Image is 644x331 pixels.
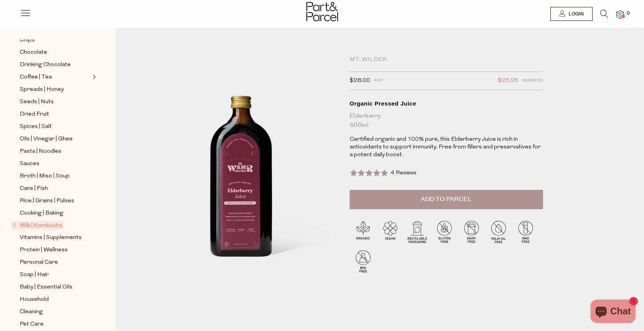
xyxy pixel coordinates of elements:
a: Household [20,295,90,304]
span: $28.00 [350,76,370,86]
span: Spreads | Honey [20,85,64,94]
a: Coffee | Tea [20,72,90,82]
span: 0 [625,10,632,17]
span: Spices | Salt [20,122,52,131]
span: Rice | Grains | Pulses [20,196,74,206]
a: Spices | Salt [20,122,90,131]
a: Baby | Essential Oils [20,282,90,292]
span: Drinking Chocolate [20,60,71,70]
span: Milk | Kombucha [11,221,64,229]
span: Add to Parcel [421,195,471,204]
img: P_P-ICONS-Live_Bec_V11_GMO_Free.svg [512,218,539,245]
span: Coffee | Tea [20,73,52,82]
a: Vitamins | Supplements [20,233,90,242]
span: Members [522,76,543,86]
span: Broth | Miso | Soup [20,172,70,181]
img: P_P-ICONS-Live_Bec_V11_Dairy_Free.svg [458,218,485,245]
span: Baby | Essential Oils [20,283,72,292]
a: Chips [20,35,90,45]
a: Protein | Wellness [20,245,90,255]
span: Login [567,11,584,17]
span: Protein | Wellness [20,246,68,255]
span: $25.25 [498,76,518,86]
span: Personal Care [20,258,58,267]
span: Cans | Fish [20,184,48,193]
a: Soap | Hair [20,270,90,280]
div: Elderberry 500ml [350,111,543,130]
a: Cleaning [20,307,90,317]
span: 4 Reviews [391,170,417,176]
p: Certified organic and 100% pure, this Elderberry Juice is rich in antioxidants to support immunit... [350,136,543,159]
span: Cleaning [20,307,43,317]
img: Part&Parcel [306,2,338,21]
a: Dried Fruit [20,109,90,119]
span: Dried Fruit [20,110,49,119]
span: RRP [374,76,383,86]
a: Drinking Chocolate [20,60,90,70]
img: P_P-ICONS-Live_Bec_V11_Organic.svg [350,218,377,245]
span: Pet Care [20,320,44,329]
div: Organic Pressed Juice [350,100,543,107]
button: Expand/Collapse Coffee | Tea [91,72,96,82]
img: P_P-ICONS-Live_Bec_V11_BPA_Free.svg [350,247,377,275]
a: Milk | Kombucha [13,221,90,230]
a: Sauces [20,159,90,169]
a: Broth | Miso | Soup [20,171,90,181]
span: Vitamins | Supplements [20,233,82,242]
span: Chocolate [20,48,47,57]
a: Oils | Vinegar | Ghee [20,134,90,144]
span: Household [20,295,49,304]
a: 0 [616,10,624,19]
a: Seeds | Nuts [20,97,90,107]
a: Pet Care [20,319,90,329]
span: Soap | Hair [20,270,49,280]
span: Oils | Vinegar | Ghee [20,135,73,144]
button: Add to Parcel [350,190,543,209]
span: Sauces [20,159,39,169]
div: Mt. Wilder [350,56,543,64]
img: Organic Pressed Juice [139,59,338,307]
img: P_P-ICONS-Live_Bec_V11_Recyclable_Packaging.svg [404,218,431,245]
a: Login [550,7,593,21]
img: P_P-ICONS-Live_Bec_V11_Gluten_Free.svg [431,218,458,245]
span: Pasta | Noodles [20,147,61,156]
a: Spreads | Honey [20,85,90,94]
span: Cooking | Baking [20,209,63,218]
span: Chips [20,36,35,45]
a: Rice | Grains | Pulses [20,196,90,206]
img: P_P-ICONS-Live_Bec_V11_Palm_Oil_Free.svg [485,218,512,245]
a: Cans | Fish [20,184,90,193]
span: Seeds | Nuts [20,97,54,107]
a: Chocolate [20,48,90,57]
a: Pasta | Noodles [20,147,90,156]
a: Cooking | Baking [20,208,90,218]
img: P_P-ICONS-Live_Bec_V11_Vegan.svg [377,218,404,245]
inbox-online-store-chat: Shopify online store chat [588,300,638,325]
a: Personal Care [20,258,90,267]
